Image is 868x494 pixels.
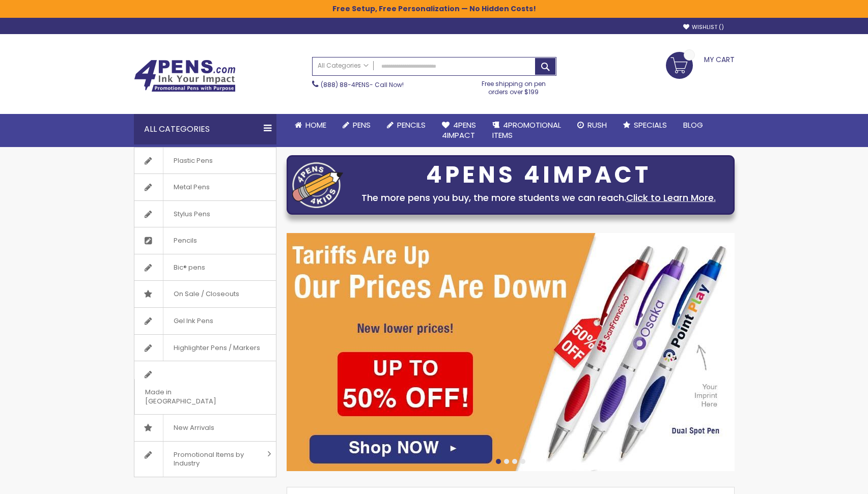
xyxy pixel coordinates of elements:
a: Metal Pens [134,174,276,200]
a: Promotional Items by Industry [134,442,276,477]
img: 4Pens Custom Pens and Promotional Products [134,60,236,92]
a: Bic® pens [134,254,276,281]
a: 4Pens4impact [434,114,484,147]
span: On Sale / Closeouts [163,281,249,307]
span: All Categories [318,62,369,70]
a: Gel Ink Pens [134,308,276,334]
a: Plastic Pens [134,148,276,174]
a: New Arrivals [134,415,276,441]
span: Bic® pens [163,254,215,281]
span: Specials [634,120,667,130]
a: Made in [GEOGRAPHIC_DATA] [134,361,276,414]
span: Blog [683,120,703,130]
a: (888) 88-4PENS [321,80,370,89]
a: 4PROMOTIONALITEMS [484,114,569,147]
a: Highlighter Pens / Markers [134,335,276,361]
a: Stylus Pens [134,201,276,227]
a: Pencils [134,227,276,254]
span: Home [305,120,326,130]
a: Blog [675,114,711,136]
a: Pens [334,114,379,136]
span: Made in [GEOGRAPHIC_DATA] [134,379,250,414]
a: Rush [569,114,615,136]
span: Promotional Items by Industry [163,442,264,477]
span: Plastic Pens [163,148,223,174]
a: Home [287,114,334,136]
span: Stylus Pens [163,201,220,227]
a: Wishlist [683,23,724,31]
img: /cheap-promotional-products.html [287,233,735,471]
span: 4Pens 4impact [442,120,476,140]
a: On Sale / Closeouts [134,281,276,307]
a: All Categories [313,57,374,74]
span: Pencils [163,227,207,254]
a: Click to Learn More. [626,191,716,204]
img: four_pen_logo.png [292,162,343,208]
div: Free shipping on pen orders over $199 [471,76,556,96]
div: 4PENS 4IMPACT [348,164,729,186]
span: Rush [587,120,607,130]
div: All Categories [134,114,276,144]
span: New Arrivals [163,415,225,441]
span: 4PROMOTIONAL ITEMS [492,120,561,140]
span: - Call Now! [321,80,404,89]
span: Metal Pens [163,174,220,200]
a: Pencils [379,114,434,136]
span: Gel Ink Pens [163,308,223,334]
a: Specials [615,114,675,136]
span: Highlighter Pens / Markers [163,335,270,361]
span: Pens [353,120,371,130]
div: The more pens you buy, the more students we can reach. [348,191,729,205]
span: Pencils [397,120,426,130]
